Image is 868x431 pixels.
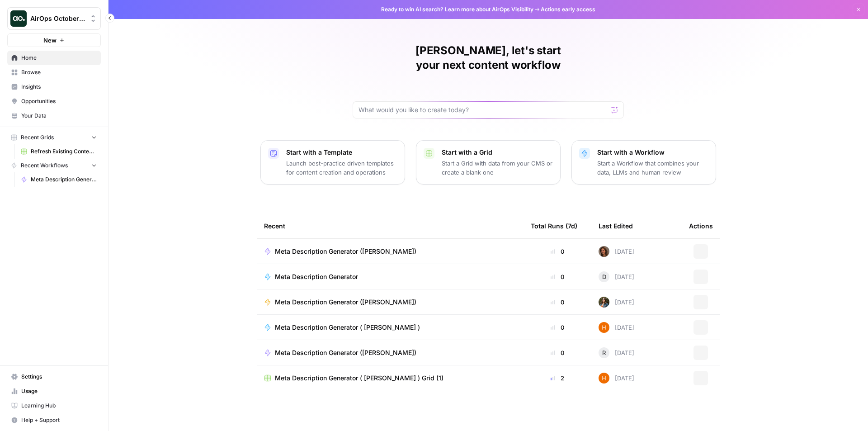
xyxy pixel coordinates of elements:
[17,144,101,159] a: Refresh Existing Content (1)
[264,213,516,238] div: Recent
[7,7,101,30] button: Workspace: AirOps October Cohort
[599,297,634,308] div: [DATE]
[531,323,584,332] div: 0
[286,159,397,177] p: Launch best-practice driven templates for content creation and operations
[264,247,516,256] a: Meta Description Generator ([PERSON_NAME])
[7,398,101,413] a: Learning Hub
[275,323,420,332] span: Meta Description Generator ( [PERSON_NAME] )
[7,33,101,47] button: New
[599,246,634,257] div: [DATE]
[275,374,443,383] span: Meta Description Generator ( [PERSON_NAME] ) Grid (1)
[599,246,609,257] img: tzieq8tvlj76hq7tvx15b0jd020o
[531,213,577,238] div: Total Runs (7d)
[264,298,516,307] a: Meta Description Generator ([PERSON_NAME])
[599,322,634,333] div: [DATE]
[264,272,516,281] a: Meta Description Generator
[599,322,609,333] img: 800yb5g0cvdr0f9czziwsqt6j8wa
[21,112,97,120] span: Your Data
[21,387,97,395] span: Usage
[599,347,634,358] div: [DATE]
[275,348,416,357] span: Meta Description Generator ([PERSON_NAME])
[7,384,101,398] a: Usage
[597,148,708,157] p: Start with a Workflow
[275,298,416,307] span: Meta Description Generator ([PERSON_NAME])
[599,373,634,384] div: [DATE]
[359,105,607,114] input: What would you like to create today?
[43,36,57,45] span: New
[31,147,97,156] span: Refresh Existing Content (1)
[264,323,516,332] a: Meta Description Generator ( [PERSON_NAME] )
[286,148,397,157] p: Start with a Template
[531,247,584,256] div: 0
[7,80,101,94] a: Insights
[571,140,716,185] button: Start with a WorkflowStart a Workflow that combines your data, LLMs and human review
[689,213,713,238] div: Actions
[264,374,516,383] a: Meta Description Generator ( [PERSON_NAME] ) Grid (1)
[599,271,634,282] div: [DATE]
[416,140,561,185] button: Start with a GridStart a Grid with data from your CMS or create a blank one
[21,97,97,105] span: Opportunities
[260,140,405,185] button: Start with a TemplateLaunch best-practice driven templates for content creation and operations
[599,213,633,238] div: Last Edited
[21,133,54,142] span: Recent Grids
[275,247,416,256] span: Meta Description Generator ([PERSON_NAME])
[21,54,97,62] span: Home
[7,51,101,65] a: Home
[381,5,533,14] span: Ready to win AI search? about AirOps Visibility
[353,43,624,72] h1: [PERSON_NAME], let's start your next content workflow
[21,416,97,424] span: Help + Support
[31,175,97,184] span: Meta Description Generator ([PERSON_NAME])
[599,373,609,384] img: 800yb5g0cvdr0f9czziwsqt6j8wa
[21,161,68,170] span: Recent Workflows
[7,413,101,427] button: Help + Support
[531,272,584,281] div: 0
[264,348,516,357] a: Meta Description Generator ([PERSON_NAME])
[275,272,358,281] span: Meta Description Generator
[21,83,97,91] span: Insights
[7,159,101,172] button: Recent Workflows
[531,374,584,383] div: 2
[597,159,708,177] p: Start a Workflow that combines your data, LLMs and human review
[7,65,101,80] a: Browse
[30,14,85,23] span: AirOps October Cohort
[442,148,553,157] p: Start with a Grid
[602,272,606,281] span: D
[7,369,101,384] a: Settings
[442,159,553,177] p: Start a Grid with data from your CMS or create a blank one
[7,131,101,144] button: Recent Grids
[602,348,606,357] span: R
[17,172,101,187] a: Meta Description Generator ([PERSON_NAME])
[21,373,97,381] span: Settings
[531,348,584,357] div: 0
[10,10,27,27] img: AirOps October Cohort Logo
[7,109,101,123] a: Your Data
[21,68,97,76] span: Browse
[445,6,475,13] a: Learn more
[531,298,584,307] div: 0
[599,297,609,308] img: p4ui3kqduwr8yohf6j7svznlw07q
[7,94,101,109] a: Opportunities
[21,402,97,410] span: Learning Hub
[541,5,595,14] span: Actions early access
